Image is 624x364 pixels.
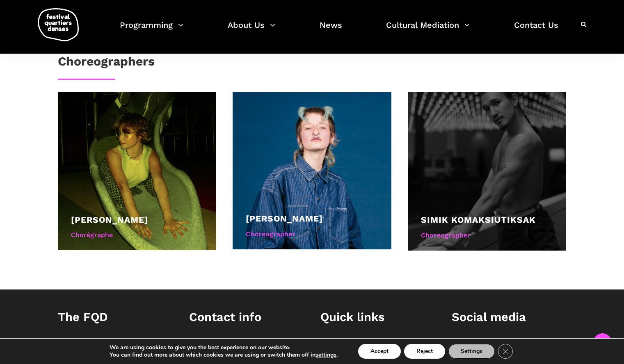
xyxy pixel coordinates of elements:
[110,351,338,359] p: You can find out more about which cookies we are using or switch them off in .
[358,344,401,359] button: Accept
[120,18,183,42] a: Programming
[246,213,323,224] a: [PERSON_NAME]
[452,310,567,324] h1: Social media
[246,229,378,240] div: Choreographer
[448,344,495,359] button: Settings
[514,18,558,42] a: Contact Us
[315,351,336,359] button: settings
[404,344,445,359] button: Reject
[421,215,536,225] a: Simik Komaksiutiksak
[320,18,342,42] a: News
[421,230,553,241] div: Choreographer
[228,18,275,42] a: About Us
[58,54,155,75] h3: Choreographers
[71,230,203,240] div: Chorégraphe
[38,8,79,41] img: logo-fqd-med
[58,310,173,324] h1: The FQD
[386,18,470,42] a: Cultural Mediation
[110,344,338,351] p: We are using cookies to give you the best experience on our website.
[71,215,148,225] a: [PERSON_NAME]
[189,310,304,324] h1: Contact info
[320,310,435,324] h1: Quick links
[498,344,513,359] button: Close GDPR Cookie Banner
